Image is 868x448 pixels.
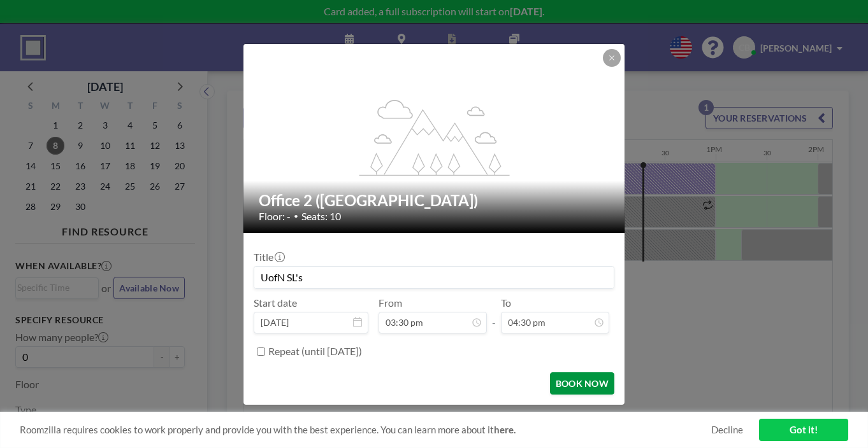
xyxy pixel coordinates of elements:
a: Decline [711,424,743,436]
label: Title [254,251,284,263]
span: Roomzilla requires cookies to work properly and provide you with the best experience. You can lea... [20,424,711,436]
span: - [492,301,496,329]
a: here. [494,424,516,435]
label: Start date [254,297,297,309]
span: Seats: 10 [301,210,341,223]
label: From [379,297,402,309]
button: BOOK NOW [550,372,614,395]
a: Got it! [759,419,848,441]
g: flex-grow: 1.2; [359,99,510,175]
label: Repeat (until [DATE]) [268,345,362,358]
span: Floor: - [259,210,291,223]
input: Chanté's reservation [254,267,614,288]
label: To [501,297,511,309]
h2: Office 2 ([GEOGRAPHIC_DATA]) [259,191,611,210]
span: • [294,211,298,221]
